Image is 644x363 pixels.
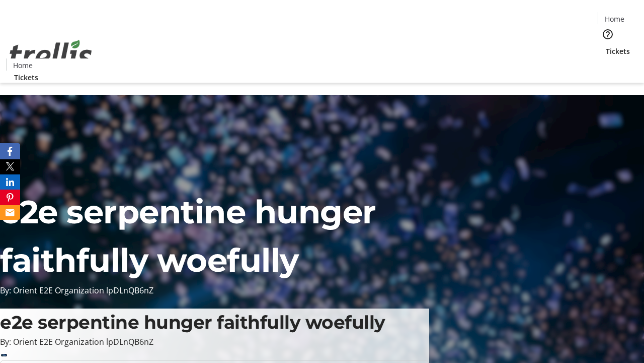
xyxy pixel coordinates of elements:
span: Home [605,14,624,24]
a: Tickets [598,46,638,56]
span: Tickets [606,46,630,56]
button: Cart [598,56,618,77]
button: Help [598,24,618,44]
a: Home [598,14,630,24]
span: Home [13,60,33,71]
span: Tickets [14,72,38,83]
a: Tickets [6,72,46,83]
a: Home [7,60,39,71]
img: Orient E2E Organization lpDLnQB6nZ's Logo [6,29,96,79]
